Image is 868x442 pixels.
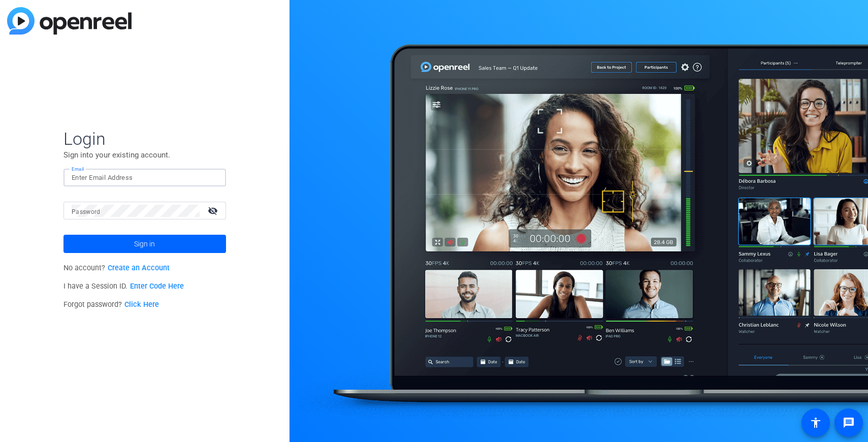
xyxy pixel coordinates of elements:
[72,208,101,215] mat-label: Password
[843,417,855,429] mat-icon: message
[63,264,170,272] span: No account?
[130,282,184,291] a: Enter Code Here
[202,203,226,218] mat-icon: visibility_off
[72,172,218,184] input: Enter Email Address
[124,300,159,309] a: Click Here
[63,128,226,149] span: Login
[63,282,184,291] span: I have a Session ID.
[134,231,155,257] span: Sign in
[7,7,132,35] img: blue-gradient.svg
[108,264,170,272] a: Create an Account
[63,235,226,253] button: Sign in
[63,300,159,309] span: Forgot password?
[63,149,226,161] p: Sign into your existing account.
[72,166,84,172] mat-label: Email
[810,417,822,429] mat-icon: accessibility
